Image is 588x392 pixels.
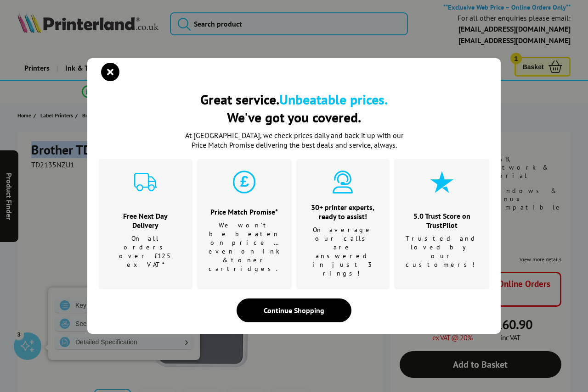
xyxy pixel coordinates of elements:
h3: 5.0 Trust Score on TrustPilot [406,211,478,230]
p: At [GEOGRAPHIC_DATA], we check prices daily and back it up with our Price Match Promise deliverin... [179,131,409,150]
h3: Free Next Day Delivery [110,211,181,230]
b: Unbeatable prices. [279,90,388,108]
button: close modal [103,65,117,79]
h2: Great service. We've got you covered. [99,90,489,126]
p: On average our calls are answered in just 3 rings! [308,226,379,278]
img: star-cyan.svg [430,171,453,193]
p: We won't be beaten on price …even on ink & toner cartridges. [209,221,280,273]
img: delivery-cyan.svg [134,171,157,193]
h3: Price Match Promise* [209,207,280,216]
img: price-promise-cyan.svg [233,171,256,193]
p: Trusted and loved by our customers! [406,234,478,269]
p: On all orders over £125 ex VAT* [110,234,181,269]
img: expert-cyan.svg [331,171,354,193]
div: Continue Shopping [237,298,351,322]
h3: 30+ printer experts, ready to assist! [308,203,379,221]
